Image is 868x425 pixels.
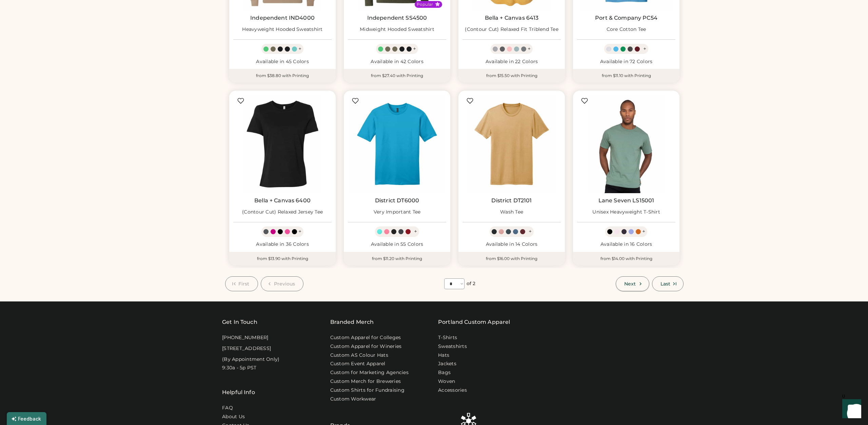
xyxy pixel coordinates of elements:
div: Get In Touch [222,318,257,326]
div: 9:30a - 5p PST [222,365,257,371]
div: Available in 16 Colors [577,241,675,248]
img: BELLA + CANVAS 6400 (Contour Cut) Relaxed Jersey Tee [233,95,332,193]
div: + [414,228,417,235]
div: (By Appointment Only) [222,356,279,363]
a: District DT6000 [375,197,419,204]
a: Portland Custom Apparel [438,318,510,326]
a: Hats [438,352,449,359]
a: Bags [438,369,451,376]
span: First [238,281,250,286]
a: Lane Seven LS15001 [598,197,654,204]
a: Woven [438,378,455,385]
iframe: Front Chat [836,394,865,424]
a: Custom Shirts for Fundraising [330,387,405,394]
div: + [643,45,646,53]
span: Next [624,281,636,286]
div: Available in 45 Colors [233,58,332,65]
button: First [225,276,258,291]
a: Sweatshirts [438,343,467,350]
a: Independent SS4500 [367,15,427,21]
div: + [642,228,645,235]
div: from $15.50 with Printing [458,69,565,82]
div: + [298,228,301,235]
a: Independent IND4000 [250,15,315,21]
a: Bella + Canvas 6413 [485,15,539,21]
div: from $38.80 with Printing [229,69,336,82]
div: Available in 55 Colors [348,241,446,248]
a: Bella + Canvas 6400 [254,197,311,204]
a: Custom AS Colour Hats [330,352,388,359]
div: from $27.40 with Printing [344,69,450,82]
a: Custom Merch for Breweries [330,378,401,385]
a: FAQ [222,405,233,411]
a: Custom Event Apparel [330,361,386,367]
div: + [528,45,531,53]
div: from $11.20 with Printing [344,252,450,265]
span: Last [660,281,670,286]
a: Custom for Marketing Agencies [330,369,409,376]
img: District DT2101 Wash Tee [462,95,561,193]
div: Helpful Info [222,388,255,396]
button: Last [652,276,684,291]
a: Jackets [438,361,456,367]
div: Available in 22 Colors [462,58,561,65]
button: Next [616,276,649,291]
div: + [529,228,532,235]
div: Core Cotton Tee [607,26,646,33]
a: Accessories [438,387,467,394]
div: Heavyweight Hooded Sweatshirt [242,26,322,33]
img: Lane Seven LS15001 Unisex Heavyweight T-Shirt [577,95,675,193]
div: Available in 72 Colors [577,58,675,65]
a: District DT2101 [491,197,532,204]
a: Custom Apparel for Wineries [330,343,402,350]
div: from $11.10 with Printing [573,69,679,82]
div: [STREET_ADDRESS] [222,345,271,352]
div: from $13.90 with Printing [229,252,336,265]
div: from $14.00 with Printing [573,252,679,265]
div: of 2 [467,280,475,287]
div: (Contour Cut) Relaxed Jersey Tee [242,209,323,216]
div: Available in 36 Colors [233,241,332,248]
div: Popular [417,2,433,7]
div: Unisex Heavyweight T-Shirt [592,209,660,216]
img: District DT6000 Very Important Tee [348,95,446,193]
div: Available in 42 Colors [348,58,446,65]
a: T-Shirts [438,334,457,341]
span: Previous [274,281,295,286]
a: Port & Company PC54 [595,15,657,21]
a: Custom Workwear [330,396,376,403]
div: Branded Merch [330,318,374,326]
div: Available in 14 Colors [462,241,561,248]
div: [PHONE_NUMBER] [222,334,269,341]
div: + [298,45,301,53]
div: + [413,45,416,53]
div: Very Important Tee [374,209,421,216]
div: Wash Tee [500,209,523,216]
div: Midweight Hooded Sweatshirt [360,26,434,33]
button: Previous [261,276,304,291]
div: from $16.00 with Printing [458,252,565,265]
div: (Contour Cut) Relaxed Fit Triblend Tee [465,26,558,33]
a: Custom Apparel for Colleges [330,334,401,341]
a: About Us [222,413,245,420]
button: Popular Style [435,2,440,7]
